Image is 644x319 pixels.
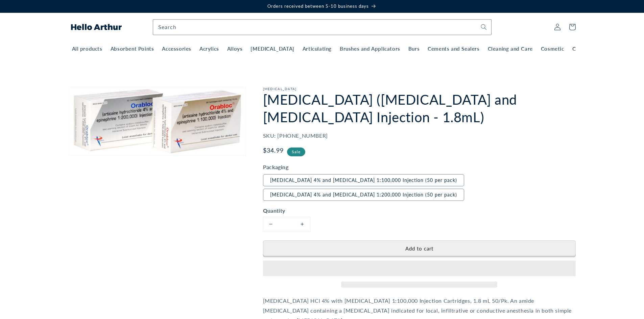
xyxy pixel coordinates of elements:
span: All products [72,46,102,52]
span: [MEDICAL_DATA] [251,46,294,52]
a: Accessories [158,42,195,52]
label: [MEDICAL_DATA] 4% and [MEDICAL_DATA] 1:100,000 Injection (50 per pack) [263,174,464,186]
label: Quantity [263,207,388,215]
legend: Packaging [263,163,289,171]
span: Crowns [572,46,591,52]
a: Crowns [568,42,595,52]
h1: [MEDICAL_DATA] ([MEDICAL_DATA] and [MEDICAL_DATA] Injection - 1.8mL) [263,91,576,126]
p: [MEDICAL_DATA] [263,87,576,91]
a: Cosmetic [537,42,568,52]
a: All products [68,42,106,52]
a: Acrylics [195,42,223,52]
span: SKU: [PHONE_NUMBER] [263,132,328,139]
a: Articulating [299,42,336,52]
a: Cleaning and Care [484,42,537,52]
span: $34.99 [263,146,284,155]
a: Burs [404,42,424,52]
a: Absorbent Points [106,42,158,52]
a: Cements and Sealers [424,42,483,52]
span: Absorbent Points [111,46,154,52]
media-gallery: Gallery Viewer [69,87,246,159]
span: Cements and Sealers [428,46,479,52]
img: Hello Arthur logo [71,24,122,30]
label: [MEDICAL_DATA] 4% and [MEDICAL_DATA] 1:200,000 Injection (50 per pack) [263,189,464,201]
span: Acrylics [199,46,219,52]
span: Burs [408,46,420,52]
span: Brushes and Applicators [340,46,400,52]
span: Accessories [162,46,191,52]
p: Orders received between 5-10 business days [7,3,637,9]
span: Cosmetic [541,46,564,52]
a: Alloys [223,42,247,52]
span: Alloys [227,46,243,52]
a: Brushes and Applicators [336,42,404,52]
span: Articulating [303,46,332,52]
span: Cleaning and Care [488,46,533,52]
img: Orabloc (Articaine Hydrochloride and Epinephrine Injection - 1.8mL) [69,87,246,155]
span: Add to cart [405,245,433,251]
span: Sale [287,148,305,156]
a: [MEDICAL_DATA] [246,42,298,52]
button: Add to cart [263,240,576,257]
button: Search [476,20,491,34]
